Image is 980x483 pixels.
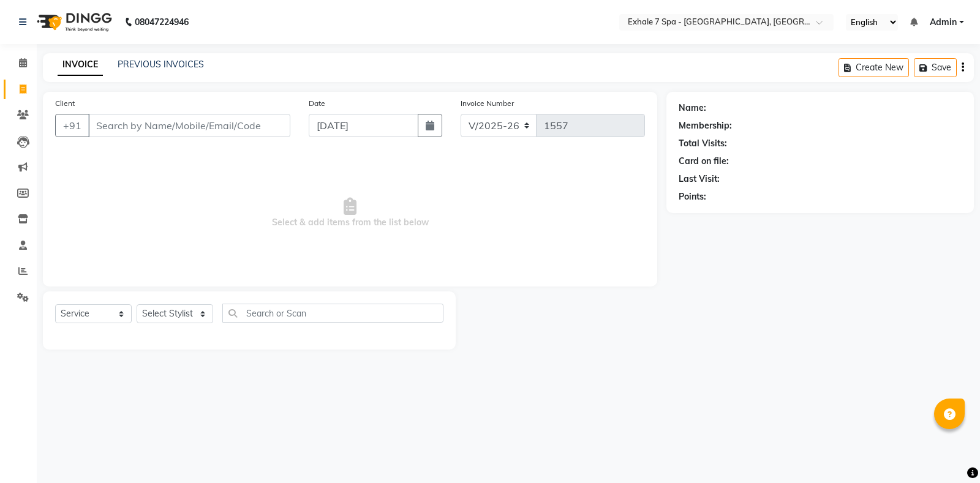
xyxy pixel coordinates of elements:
[930,16,957,29] span: Admin
[222,304,443,323] input: Search or Scan
[55,152,645,274] span: Select & add items from the list below
[118,59,204,70] a: PREVIOUS INVOICES
[679,102,706,114] div: Name:
[929,434,968,471] iframe: chat widget
[88,114,290,137] input: Search by Name/Mobile/Email/Code
[914,58,957,77] button: Save
[679,155,729,168] div: Card on file:
[679,119,732,132] div: Membership:
[679,137,727,150] div: Total Visits:
[461,98,514,109] label: Invoice Number
[839,58,909,77] button: Create New
[58,54,103,76] a: INVOICE
[309,98,325,109] label: Date
[31,5,115,39] img: logo
[55,98,75,109] label: Client
[135,5,189,39] b: 08047224946
[679,173,720,185] div: Last Visit:
[679,190,706,203] div: Points:
[55,114,89,137] button: +91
